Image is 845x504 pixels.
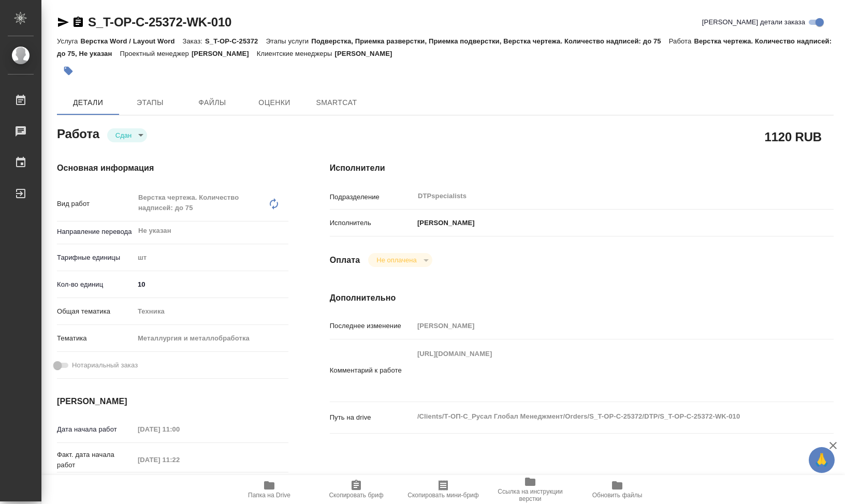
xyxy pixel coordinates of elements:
[80,37,182,45] p: Верстка Word / Layout Word
[330,365,414,376] p: Комментарий к работе
[134,249,288,266] div: шт
[330,162,834,174] h4: Исполнители
[809,447,835,473] button: 🙏
[414,408,792,425] textarea: /Clients/Т-ОП-С_Русал Глобал Менеджмент/Orders/S_T-OP-C-25372/DTP/S_T-OP-C-25372-WK-010
[134,277,288,292] input: ✎ Введи что-нибудь
[574,475,661,504] button: Обновить файлы
[57,450,134,470] p: Факт. дата начала работ
[311,37,669,45] p: Подверстка, Приемка разверстки, Приемка подверстки, Верстка чертежа. Количество надписей: до 75
[112,131,135,140] button: Сдан
[312,96,361,109] span: SmartCat
[107,128,147,142] div: Сдан
[134,330,288,347] div: Металлургия и металлобработка
[57,60,80,82] button: Добавить тэг
[335,50,400,57] p: [PERSON_NAME]
[57,37,80,45] p: Услуга
[592,492,643,499] span: Обновить файлы
[57,424,134,435] p: Дата начала работ
[329,492,383,499] span: Скопировать бриф
[487,475,574,504] button: Ссылка на инструкции верстки
[57,162,288,174] h4: Основная информация
[57,306,134,317] p: Общая тематика
[330,218,414,228] p: Исполнитель
[330,412,414,423] p: Путь на drive
[250,96,299,109] span: Оценки
[192,50,257,57] p: [PERSON_NAME]
[134,303,288,320] div: Техника
[57,124,99,142] h2: Работа
[205,37,266,45] p: S_T-OP-C-25372
[414,218,475,228] p: [PERSON_NAME]
[57,333,134,344] p: Тематика
[493,488,567,502] span: Ссылка на инструкции верстки
[57,199,134,209] p: Вид работ
[248,492,290,499] span: Папка на Drive
[400,475,487,504] button: Скопировать мини-бриф
[414,318,792,333] input: Пустое поле
[373,256,419,264] button: Не оплачена
[134,452,225,467] input: Пустое поле
[187,96,237,109] span: Файлы
[407,492,478,499] span: Скопировать мини-бриф
[57,279,134,290] p: Кол-во единиц
[368,253,432,267] div: Сдан
[134,422,225,437] input: Пустое поле
[669,37,694,45] p: Работа
[257,50,335,57] p: Клиентские менеджеры
[57,253,134,263] p: Тарифные единицы
[57,395,288,408] h4: [PERSON_NAME]
[330,254,360,266] h4: Оплата
[57,227,134,237] p: Направление перевода
[72,16,84,28] button: Скопировать ссылку
[330,192,414,202] p: Подразделение
[125,96,175,109] span: Этапы
[226,475,313,504] button: Папка на Drive
[414,345,792,394] textarea: [URL][DOMAIN_NAME]
[57,16,69,28] button: Скопировать ссылку для ЯМессенджера
[183,37,205,45] p: Заказ:
[72,360,138,370] span: Нотариальный заказ
[330,292,834,304] h4: Дополнительно
[120,50,191,57] p: Проектный менеджер
[702,17,805,27] span: [PERSON_NAME] детали заказа
[63,96,113,109] span: Детали
[266,37,311,45] p: Этапы услуги
[813,449,831,471] span: 🙏
[765,128,822,145] h2: 1120 RUB
[330,321,414,331] p: Последнее изменение
[88,15,231,29] a: S_T-OP-C-25372-WK-010
[313,475,400,504] button: Скопировать бриф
